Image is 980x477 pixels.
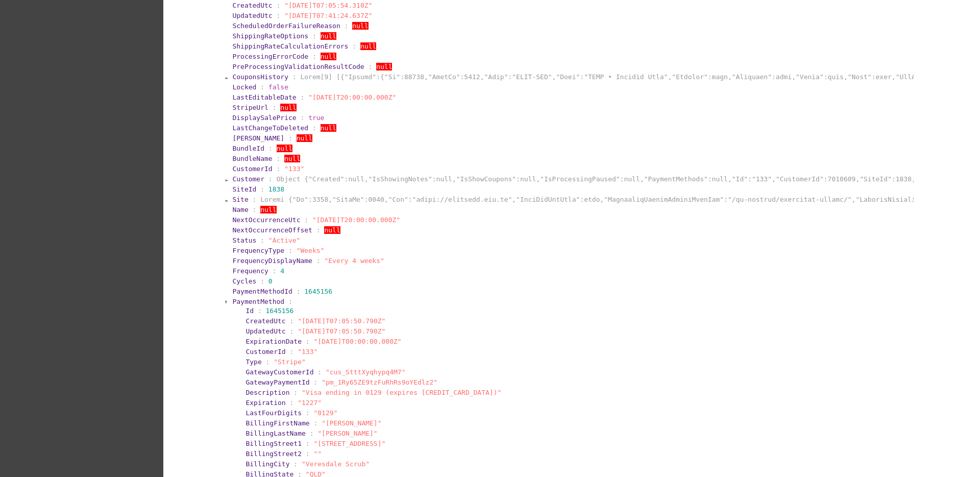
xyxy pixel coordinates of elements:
[316,257,321,265] span: :
[273,104,277,111] span: :
[290,348,294,355] span: :
[317,430,377,437] span: "[PERSON_NAME]"
[369,63,373,70] span: :
[268,83,288,91] span: false
[376,63,392,70] span: null
[321,53,336,60] span: null
[284,155,300,162] span: null
[297,288,301,295] span: :
[266,307,294,315] span: 1645156
[345,22,349,30] span: :
[352,22,368,30] span: null
[313,419,317,427] span: :
[288,247,292,254] span: :
[284,12,372,19] span: "[DATE]T07:41:24.637Z"
[232,93,296,101] span: LastEditableDate
[232,165,272,173] span: CustomerId
[246,307,254,315] span: Id
[258,307,262,315] span: :
[268,236,301,244] span: "Active"
[293,389,298,396] span: :
[232,32,308,40] span: ShippingRateOptions
[232,226,312,234] span: NextOccurrenceOffset
[290,399,294,407] span: :
[246,399,285,407] span: Expiration
[246,460,289,468] span: BillingCity
[290,327,294,335] span: :
[260,185,264,193] span: :
[232,236,256,244] span: Status
[232,63,364,70] span: PreProcessingValidationResultCode
[322,419,381,427] span: "[PERSON_NAME]"
[268,145,273,152] span: :
[277,12,281,19] span: :
[312,32,316,40] span: :
[232,134,284,142] span: [PERSON_NAME]
[246,327,285,335] span: UpdatedUtc
[360,42,376,50] span: null
[246,419,309,427] span: BillingFirstName
[232,196,248,203] span: Site
[268,175,273,183] span: :
[293,460,298,468] span: :
[232,298,284,305] span: PaymentMethod
[306,409,310,417] span: :
[288,298,292,305] span: :
[321,32,336,40] span: null
[316,226,321,234] span: :
[253,196,257,203] span: :
[232,124,308,132] span: LastChangeToDeleted
[232,73,288,81] span: CouponsHistory
[246,450,302,458] span: BillingStreet2
[288,134,292,142] span: :
[312,124,316,132] span: :
[298,399,322,407] span: "1227"
[280,267,284,275] span: 4
[268,185,284,193] span: 1838
[313,338,401,345] span: "[DATE]T00:00:00.000Z"
[246,368,313,376] span: GatewayCustomerId
[298,348,317,355] span: "133"
[290,317,294,325] span: :
[308,93,396,101] span: "[DATE]T20:00:00.000Z"
[298,327,385,335] span: "[DATE]T07:05:50.790Z"
[232,185,256,193] span: SiteId
[300,114,304,122] span: :
[326,368,406,376] span: "cus_StttXyqhypq4M7"
[304,216,308,224] span: :
[232,267,268,275] span: Frequency
[246,430,305,437] span: BillingLastName
[246,348,285,355] span: CustomerId
[232,257,312,265] span: FrequencyDisplayName
[313,409,337,417] span: "0129"
[246,358,261,366] span: Type
[277,2,281,9] span: :
[321,124,336,132] span: null
[322,378,437,386] span: "pm_1Ry65ZE9tzFuRhRs9oYEdlz2"
[246,389,289,396] span: Description
[313,378,317,386] span: :
[302,389,501,396] span: "Visa ending in 0129 (expires [CREDIT_CARD_DATA])"
[324,257,384,265] span: "Every 4 weeks"
[246,440,302,447] span: BillingStreet1
[232,145,264,152] span: BundleId
[313,440,385,447] span: "[STREET_ADDRESS]"
[232,216,300,224] span: NextOccurrenceUtc
[246,338,302,345] span: ExpirationDate
[277,155,281,162] span: :
[306,440,310,447] span: :
[266,358,270,366] span: :
[302,460,370,468] span: "Veresdale Scrub"
[306,450,310,458] span: :
[260,236,264,244] span: :
[232,155,272,162] span: BundleName
[232,206,248,213] span: Name
[246,409,302,417] span: LastFourDigits
[306,338,310,345] span: :
[298,317,385,325] span: "[DATE]T07:05:50.790Z"
[232,83,256,91] span: Locked
[280,104,296,111] span: null
[268,277,273,285] span: 0
[284,2,372,9] span: "[DATE]T07:05:54.310Z"
[273,267,277,275] span: :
